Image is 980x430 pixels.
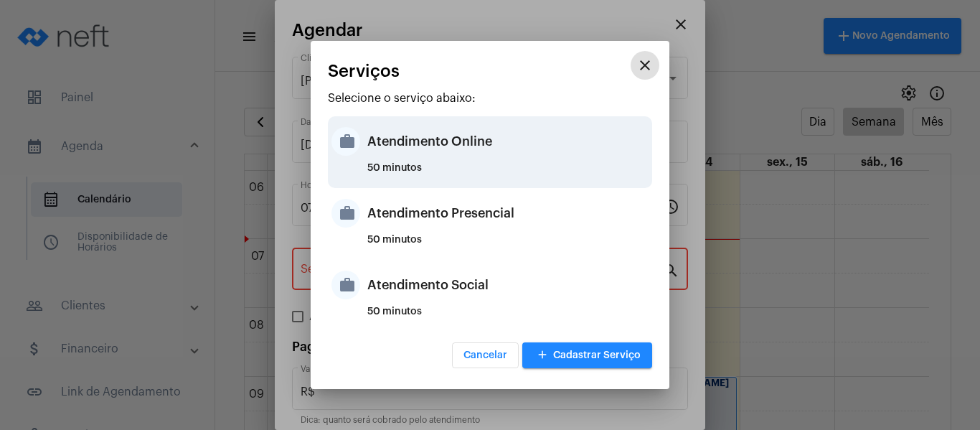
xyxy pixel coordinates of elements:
button: Cancelar [452,342,519,368]
mat-icon: work [331,127,360,156]
span: Cadastrar Serviço [534,350,641,360]
button: Cadastrar Serviço [522,342,652,368]
div: Atendimento Social [367,263,649,307]
mat-icon: add [534,346,551,365]
div: 50 minutos [367,307,649,328]
mat-icon: close [636,57,654,74]
mat-icon: work [331,199,360,228]
div: Atendimento Presencial [367,192,649,235]
p: Selecione o serviço abaixo: [328,92,652,105]
mat-icon: work [331,271,360,299]
div: Atendimento Online [367,120,649,163]
span: Cancelar [463,350,507,360]
div: 50 minutos [367,235,649,256]
div: 50 minutos [367,163,649,184]
span: Serviços [328,62,400,80]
